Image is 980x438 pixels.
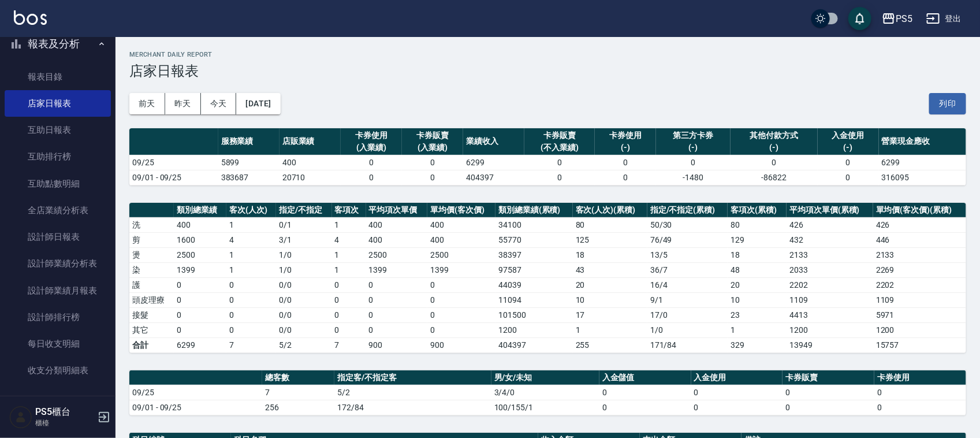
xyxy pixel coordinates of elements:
button: 報表及分析 [5,29,111,59]
td: 5971 [873,307,966,322]
td: 171/84 [647,337,728,352]
th: 類別總業績(累積) [495,203,573,218]
td: 400 [174,217,226,232]
td: 0 / 0 [276,307,331,322]
td: 18 [728,247,787,262]
td: 4 [226,232,276,247]
td: 頭皮理療 [129,292,174,307]
td: 2500 [427,247,495,262]
a: 互助日報表 [5,117,111,143]
a: 設計師排行榜 [5,304,111,331]
td: 0 [332,277,366,292]
th: 類別總業績 [174,203,226,218]
td: 09/25 [129,155,218,170]
div: (-) [598,142,653,154]
td: 17 [573,307,647,322]
td: 9 / 1 [647,292,728,307]
td: 0 [341,170,402,185]
td: 11094 [495,292,573,307]
td: 0 [874,385,966,400]
th: 店販業績 [280,128,341,155]
a: 收支分類明細表 [5,357,111,384]
td: 染 [129,262,174,277]
td: 13 / 5 [647,247,728,262]
table: a dense table [129,370,966,415]
div: 卡券使用 [344,129,399,142]
button: [DATE] [236,93,280,114]
td: 10 [728,292,787,307]
td: 5/2 [276,337,331,352]
td: 0 [524,170,595,185]
td: 1 [332,247,366,262]
th: 客項次(累積) [728,203,787,218]
td: 0 [341,155,402,170]
td: 400 [366,232,428,247]
td: 3 / 1 [276,232,331,247]
td: 0 [174,322,226,337]
th: 服務業績 [218,128,280,155]
td: 1 / 0 [647,322,728,337]
td: 400 [427,232,495,247]
td: 404397 [495,337,573,352]
td: 09/25 [129,385,262,400]
td: 2033 [787,262,873,277]
td: 1399 [427,262,495,277]
table: a dense table [129,203,966,353]
td: 1 [226,247,276,262]
td: 0 [226,307,276,322]
td: 0 [782,400,874,415]
td: 7 [332,337,366,352]
td: 燙 [129,247,174,262]
td: 1 [226,217,276,232]
table: a dense table [129,128,966,185]
td: 護 [129,277,174,292]
td: 0 [402,170,463,185]
td: 7 [226,337,276,352]
td: 接髮 [129,307,174,322]
td: 404397 [463,170,524,185]
td: 100/155/1 [491,400,599,415]
div: 卡券使用 [598,129,653,142]
td: 0 [874,400,966,415]
td: 129 [728,232,787,247]
a: 全店業績分析表 [5,197,111,224]
td: 172/84 [334,400,491,415]
a: 互助排行榜 [5,143,111,170]
th: 單均價(客次價)(累積) [873,203,966,218]
td: 0 [174,307,226,322]
td: 34100 [495,217,573,232]
td: 6299 [879,155,966,170]
td: 0 [599,385,691,400]
td: 0 [332,322,366,337]
th: 客項次 [332,203,366,218]
th: 指定客/不指定客 [334,370,491,385]
td: 80 [728,217,787,232]
td: 38397 [495,247,573,262]
div: (-) [659,142,728,154]
td: 7 [262,385,334,400]
td: 0 [427,322,495,337]
td: 0 [366,277,428,292]
td: 0 / 0 [276,322,331,337]
img: Logo [14,10,47,25]
td: 36 / 7 [647,262,728,277]
td: 0 [731,155,818,170]
button: 前天 [129,93,165,114]
td: 426 [873,217,966,232]
td: 0 [818,155,879,170]
th: 單均價(客次價) [427,203,495,218]
th: 客次(人次)(累積) [573,203,647,218]
a: 每日收支明細 [5,331,111,357]
td: 4 [332,232,366,247]
td: 23 [728,307,787,322]
th: 入金使用 [691,370,783,385]
td: 0 [226,292,276,307]
td: 2500 [174,247,226,262]
div: 卡券販賣 [527,129,592,142]
td: 合計 [129,337,174,352]
td: 15757 [873,337,966,352]
td: 0 [332,292,366,307]
td: 剪 [129,232,174,247]
td: 1109 [787,292,873,307]
td: 13949 [787,337,873,352]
